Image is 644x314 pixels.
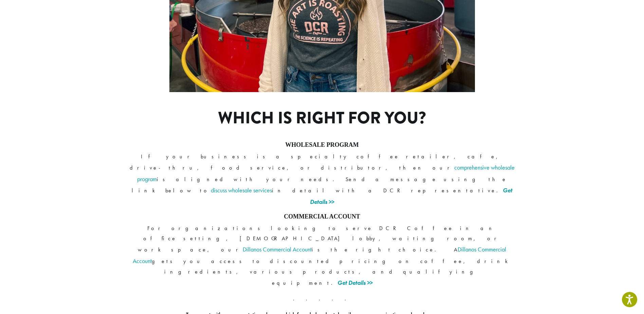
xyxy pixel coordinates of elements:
[137,163,515,183] a: comprehensive wholesale program
[177,108,467,128] h1: Which is right for you?
[129,141,516,149] h4: WHOLESALE PROGRAM
[129,213,516,221] h4: COMMERCIAL ACCOUNT
[211,186,272,194] a: discuss wholesale services
[129,294,516,304] p: . . . . .
[129,152,516,208] p: If your business is a specialty coffee retailer, cafe, drive-thru, food service, or distributor, ...
[243,245,312,253] a: Dillanos Commercial Account
[337,279,372,286] a: Get Details >>
[129,223,516,289] p: For organizations looking to serve DCR Coffee in an office setting, [DEMOGRAPHIC_DATA] lobby, wai...
[133,245,507,265] a: Dillanos Commercial Account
